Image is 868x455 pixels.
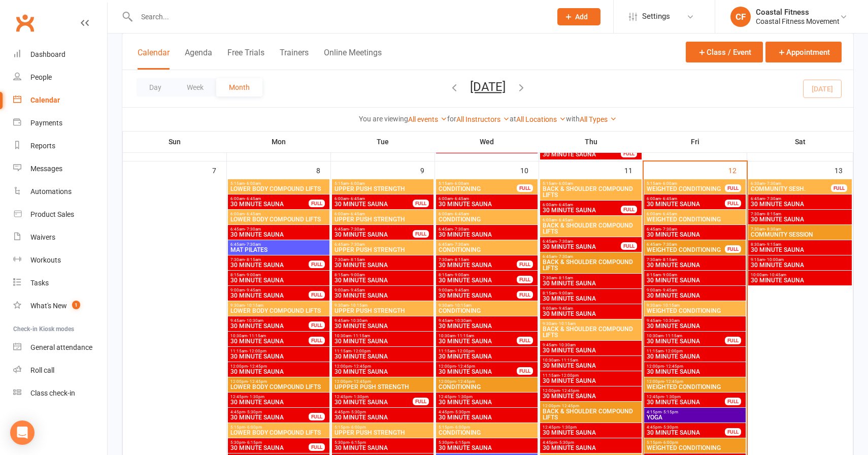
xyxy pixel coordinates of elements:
div: Open Intercom Messenger [10,420,35,445]
span: - 8:15am [453,257,469,262]
div: FULL [517,291,533,299]
span: 30 MINUTE SAUNA [646,338,725,344]
span: 6:45am [646,227,744,232]
span: 9:00am [542,306,640,311]
span: - 7:30am [245,227,261,232]
span: - 7:30am [245,242,261,247]
span: - 7:30am [765,197,781,201]
span: - 9:45am [557,306,573,311]
span: 12:00pm [334,364,431,369]
span: - 9:45am [349,288,365,292]
span: CONDITIONING [438,216,536,222]
span: 30 MINUTE SAUNA [542,347,640,353]
span: - 12:00pm [351,349,371,353]
div: Workouts [30,256,61,264]
span: 30 MINUTE SAUNA [646,201,725,207]
span: LOWER BODY COMPOUND LIFTS [230,186,327,192]
span: - 6:45am [557,203,573,207]
a: Roll call [13,359,107,382]
a: All events [408,115,447,123]
a: Workouts [13,249,107,272]
button: Calendar [138,48,170,70]
span: UPPER PUSH STRENGTH [334,186,431,192]
div: 7 [212,161,226,178]
span: 30 MINUTE SAUNA [438,323,536,329]
span: 30 MINUTE SAUNA [438,353,536,360]
span: 5:15am [542,181,640,186]
div: FULL [725,184,741,192]
span: 5:15am [438,181,517,186]
span: UPPER PUSH STRENGTH [334,216,431,222]
span: - 7:30am [453,242,469,247]
span: - 11:15am [455,334,474,338]
span: - 10:15am [245,303,263,308]
span: 10:30am [438,334,517,338]
span: 7:30am [750,227,850,232]
a: Messages [13,157,107,180]
span: - 9:45am [453,288,469,292]
span: - 12:00pm [455,349,475,353]
strong: You are viewing [359,115,408,123]
button: Trainers [280,48,309,70]
div: 11 [624,161,643,178]
span: 30 MINUTE SAUNA [230,353,327,360]
span: 7:30am [230,257,309,262]
span: - 10:00am [765,257,784,262]
span: 30 MINUTE SAUNA [750,201,850,207]
div: FULL [517,337,533,344]
th: Mon [227,131,331,152]
span: 30 MINUTE SAUNA [646,232,744,238]
span: 30 MINUTE SAUNA [438,232,536,238]
span: 9:30am [542,321,640,326]
strong: with [566,115,580,123]
span: UPPER PUSH STRENGTH [334,247,431,253]
span: WEIGHTED CONDITIONING [646,247,725,253]
a: All Types [580,115,617,123]
span: - 6:45am [349,197,365,201]
span: 30 MINUTE SAUNA [334,338,431,344]
div: FULL [413,230,429,238]
span: 5:15am [334,181,431,186]
span: 30 MINUTE SAUNA [542,151,621,157]
span: 6:45am [646,242,725,247]
span: - 7:30am [661,227,677,232]
span: - 12:00pm [247,349,266,353]
span: 11:15am [646,349,744,353]
span: 30 MINUTE SAUNA [230,201,309,207]
span: Add [575,13,588,21]
button: Add [557,8,600,25]
div: What's New [30,302,67,310]
span: 6:45am [334,227,413,232]
span: 30 MINUTE SAUNA [750,216,850,222]
span: - 12:45pm [352,364,371,369]
span: - 12:00pm [663,349,683,353]
span: - 9:00am [557,291,573,296]
span: 30 MINUTE SAUNA [542,363,640,369]
span: 9:45am [334,318,431,323]
span: 8:15am [646,273,744,277]
span: 30 MINUTE SAUNA [230,338,309,344]
input: Search... [133,10,544,24]
span: 7:30am [646,257,744,262]
a: Product Sales [13,203,107,226]
span: 9:00am [646,288,744,292]
span: UPPER PUSH STRENGTH [334,308,431,314]
button: [DATE] [470,80,506,94]
span: - 8:15am [557,276,573,280]
span: 1 [72,301,80,309]
span: 7:30am [334,257,431,262]
div: 8 [316,161,330,178]
span: - 6:45am [245,197,261,201]
span: 10:30am [230,334,309,338]
div: FULL [517,276,533,283]
span: 30 MINUTE SAUNA [750,277,850,283]
span: - 10:30am [661,318,680,323]
span: 30 MINUTE SAUNA [438,201,536,207]
a: Waivers [13,226,107,249]
span: - 12:45pm [248,364,267,369]
div: FULL [725,200,741,207]
div: Roll call [30,366,54,374]
span: - 6:45am [557,218,573,222]
div: FULL [309,291,325,299]
div: FULL [831,184,847,192]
